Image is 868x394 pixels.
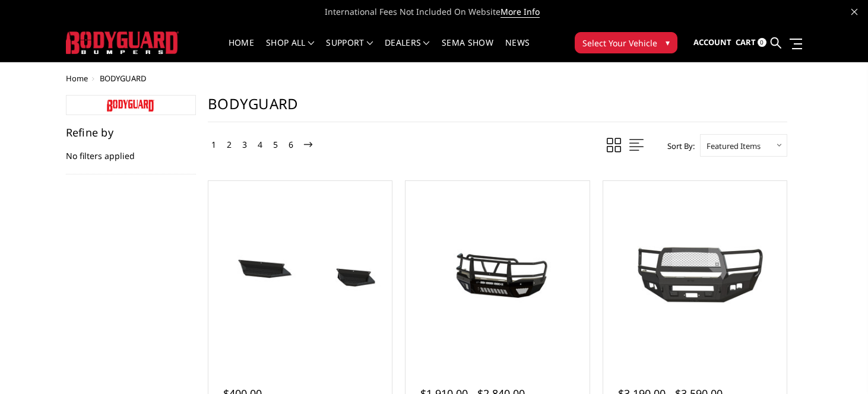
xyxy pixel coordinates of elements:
[266,39,314,62] a: shop all
[208,138,219,152] a: 1
[505,39,530,62] a: News
[582,37,657,49] span: Select Your Vehicle
[693,27,731,59] a: Account
[736,27,766,59] a: Cart 0
[229,39,254,62] a: Home
[500,6,540,18] a: More Info
[736,37,756,47] span: Cart
[270,138,281,152] a: 5
[239,138,250,152] a: 3
[606,233,784,313] img: 2019-2025 Ram 2500-3500 - A2 Series - Extreme Front Bumper (winch mount)
[758,38,766,47] span: 0
[66,31,179,53] img: BODYGUARD BUMPERS
[575,32,677,53] button: Select Your Vehicle
[211,184,389,361] a: Bronco Drop Steps - Set of 4 (Steps and Pads only) Bronco Drop Steps - Set of 4 (Steps and Pads o...
[66,73,88,84] a: Home
[661,137,695,155] label: Sort By:
[100,73,146,84] span: BODYGUARD
[385,39,430,62] a: Dealers
[326,39,373,62] a: Support
[408,231,586,314] img: 2019-2025 Ram 2500-3500 - T2 Series - Extreme Front Bumper (receiver or winch)
[286,138,296,152] a: 6
[666,36,670,49] span: ▾
[66,127,197,138] h5: Refine by
[442,39,493,62] a: SEMA Show
[606,184,784,361] a: 2019-2025 Ram 2500-3500 - A2 Series - Extreme Front Bumper (winch mount)
[208,95,787,122] h1: BODYGUARD
[224,138,235,152] a: 2
[693,37,731,47] span: Account
[107,100,154,112] img: bodyguard-logoonly-red_1544544210__99040.original.jpg
[408,184,586,361] a: 2019-2025 Ram 2500-3500 - T2 Series - Extreme Front Bumper (receiver or winch) 2019-2025 Ram 2500...
[66,127,197,174] div: No filters applied
[255,138,265,152] a: 4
